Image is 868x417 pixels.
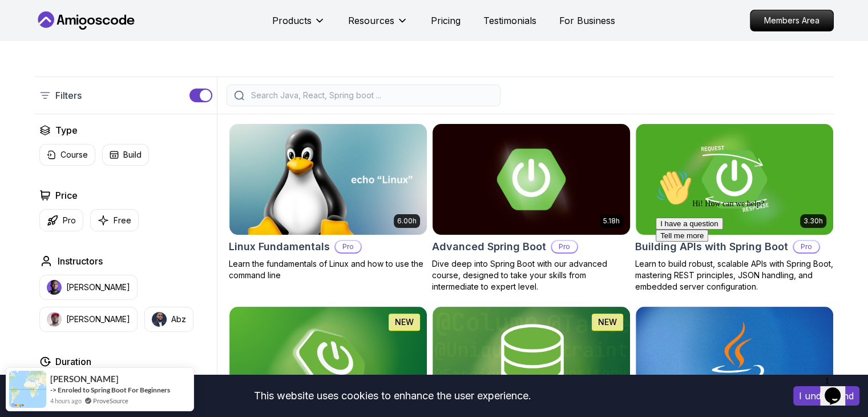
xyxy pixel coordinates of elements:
[66,282,130,293] p: [PERSON_NAME]
[348,14,408,37] button: Resources
[395,316,414,328] p: NEW
[431,14,461,27] a: Pricing
[39,275,138,300] button: instructor img[PERSON_NAME]
[39,307,138,332] button: instructor img[PERSON_NAME]
[635,123,834,292] a: Building APIs with Spring Boot card3.30hBuilding APIs with Spring BootProLearn to build robust, s...
[5,34,113,43] span: Hi! How can we help?
[483,14,536,27] a: Testimonials
[793,386,859,406] button: Accept cookies
[144,307,193,332] button: instructor imgAbz
[636,124,833,235] img: Building APIs with Spring Boot card
[9,371,46,408] img: provesource social proof notification image
[50,386,56,394] span: ->
[39,209,83,231] button: Pro
[102,144,149,166] button: Build
[39,144,95,166] button: Course
[152,312,167,327] img: instructor img
[635,258,834,292] p: Learn to build robust, scalable APIs with Spring Boot, mastering REST principles, JSON handling, ...
[58,386,170,394] a: Enroled to Spring Boot For Beginners
[427,121,635,237] img: Advanced Spring Boot card
[272,14,325,37] button: Products
[55,355,91,368] h2: Duration
[432,258,631,292] p: Dive deep into Spring Boot with our advanced course, designed to take your skills from intermedia...
[348,14,394,27] p: Resources
[55,123,78,137] h2: Type
[114,215,131,226] p: Free
[603,216,620,226] p: 5.18h
[60,149,88,161] p: Course
[50,374,119,384] span: [PERSON_NAME]
[50,396,82,406] span: 4 hours ago
[559,14,615,27] a: For Business
[90,209,139,231] button: Free
[171,314,186,325] p: Abz
[229,239,330,255] h2: Linux Fundamentals
[47,312,62,327] img: instructor img
[552,241,577,252] p: Pro
[432,239,546,255] h2: Advanced Spring Boot
[598,316,617,328] p: NEW
[750,10,833,31] p: Members Area
[651,165,857,366] iframe: chat widget
[272,14,312,27] p: Products
[63,215,76,226] p: Pro
[58,254,103,268] h2: Instructors
[66,314,130,325] p: [PERSON_NAME]
[5,5,210,77] div: 👋Hi! How can we help?I have a questionTell me more
[336,241,361,252] p: Pro
[750,10,834,31] a: Members Area
[9,383,776,408] div: This website uses cookies to enhance the user experience.
[123,149,142,161] p: Build
[229,258,427,281] p: Learn the fundamentals of Linux and how to use the command line
[47,280,62,295] img: instructor img
[229,124,427,235] img: Linux Fundamentals card
[93,396,128,406] a: ProveSource
[635,239,788,255] h2: Building APIs with Spring Boot
[5,5,41,41] img: :wave:
[229,123,427,281] a: Linux Fundamentals card6.00hLinux FundamentalsProLearn the fundamentals of Linux and how to use t...
[5,53,72,65] button: I have a question
[432,123,631,292] a: Advanced Spring Boot card5.18hAdvanced Spring BootProDive deep into Spring Boot with our advanced...
[55,89,82,102] p: Filters
[55,189,78,202] h2: Price
[397,216,417,226] p: 6.00h
[5,65,57,77] button: Tell me more
[820,371,857,406] iframe: chat widget
[249,90,493,101] input: Search Java, React, Spring boot ...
